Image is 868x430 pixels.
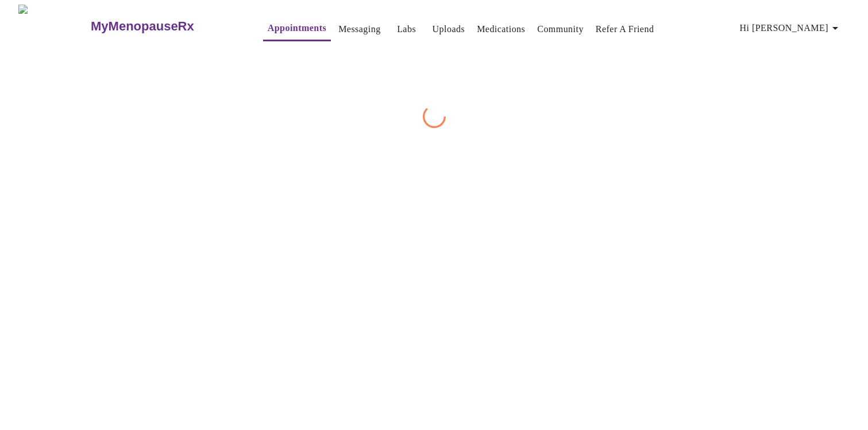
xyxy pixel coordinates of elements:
button: Appointments [263,17,331,41]
a: Community [537,21,584,37]
a: Appointments [268,20,326,36]
button: Uploads [428,18,470,41]
button: Labs [388,18,425,41]
button: Hi [PERSON_NAME] [735,17,847,40]
a: Medications [477,21,525,37]
h3: MyMenopauseRx [91,19,194,34]
span: Hi [PERSON_NAME] [740,20,842,36]
button: Medications [472,18,530,41]
button: Messaging [334,18,385,41]
a: MyMenopauseRx [90,6,240,47]
button: Refer a Friend [591,18,659,41]
img: MyMenopauseRx Logo [18,5,90,48]
a: Labs [397,21,416,37]
a: Messaging [338,21,380,37]
a: Uploads [433,21,465,37]
button: Community [533,18,588,41]
a: Refer a Friend [596,21,654,37]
